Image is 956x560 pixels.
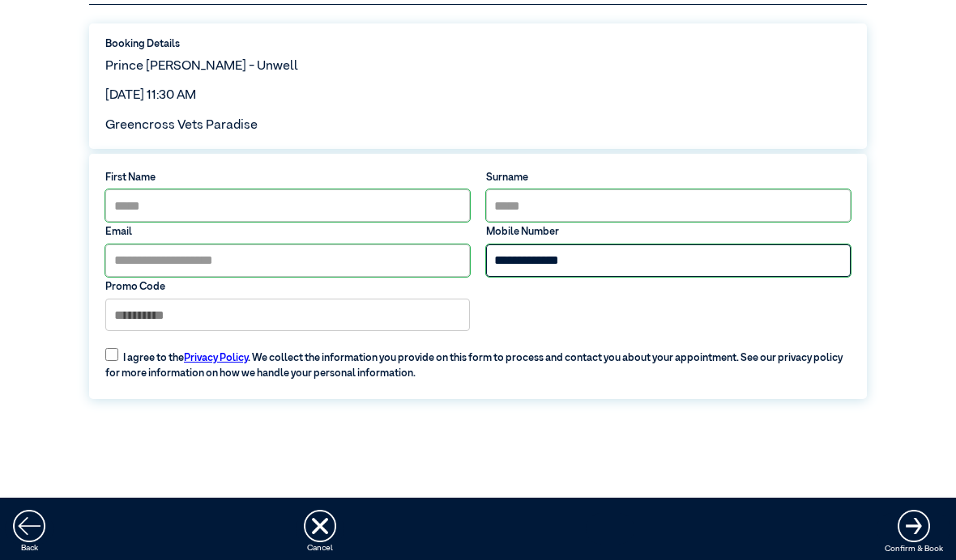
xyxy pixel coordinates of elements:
div: Cancel [304,542,336,554]
a: Privacy Policy [184,353,248,363]
label: Email [105,224,470,240]
span: Prince [PERSON_NAME] - Unwell [105,60,298,73]
div: Back [13,542,45,554]
label: Booking Details [105,36,851,52]
div: Confirm & Book [885,543,943,555]
label: First Name [105,170,470,185]
label: I agree to the . We collect the information you provide on this form to process and contact you a... [97,337,858,381]
img: ... [304,510,336,542]
input: I agree to thePrivacy Policy. We collect the information you provide on this form to process and ... [105,348,118,361]
img: ... [13,510,45,542]
label: Mobile Number [486,224,851,240]
label: Surname [486,170,851,185]
label: Promo Code [105,279,470,295]
img: ... [594,513,626,545]
span: Greencross Vets Paradise [105,119,258,132]
span: [DATE] 11:30 AM [105,89,196,102]
img: ... [898,510,930,542]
